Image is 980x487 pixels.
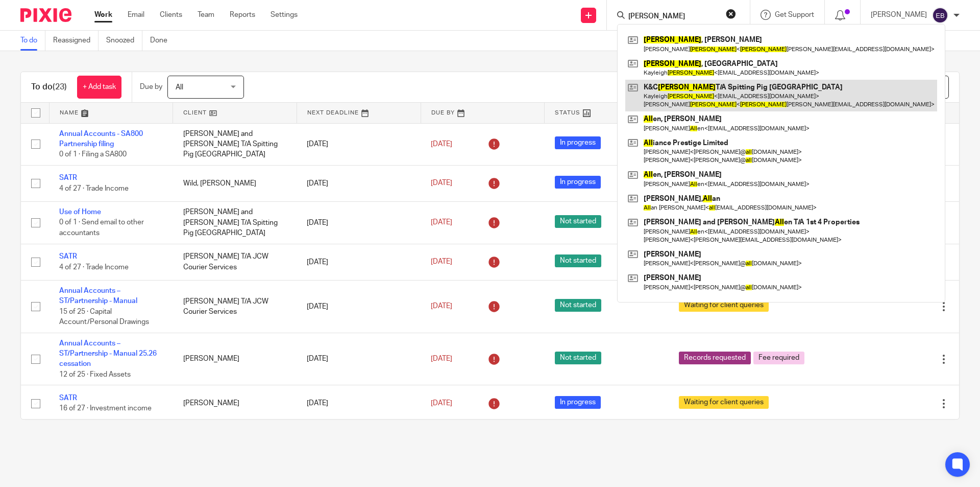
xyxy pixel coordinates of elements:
span: 0 of 1 · Send email to other accountants [59,219,144,237]
a: Annual Accounts – ST/Partnership - Manual 25.26 cessation [59,340,157,368]
a: + Add task [77,76,121,99]
a: SATR [59,253,77,260]
span: In progress [555,176,601,189]
a: Settings [271,10,298,20]
span: 12 of 25 · Fixed Assets [59,371,131,378]
a: Clients [160,10,182,20]
span: Records requested [679,352,751,364]
a: Work [94,10,112,20]
p: [PERSON_NAME] [871,10,927,20]
span: [DATE] [431,141,452,148]
span: (23) [53,83,67,91]
a: SATR [59,174,77,181]
a: Done [150,31,175,51]
a: Email [128,10,144,20]
span: Waiting for client queries [679,299,769,312]
td: [DATE] [297,333,421,385]
span: All [176,84,183,91]
span: In progress [555,396,601,409]
span: 0 of 1 · Filing a SA800 [59,151,127,158]
input: Search [627,12,719,21]
td: [DATE] [297,281,421,333]
span: 4 of 27 · Trade Income [59,264,129,271]
span: Not started [555,254,601,267]
span: Fee required [753,352,804,364]
td: [DATE] [297,165,421,201]
span: [DATE] [431,400,452,407]
span: In progress [555,136,601,149]
span: [DATE] [431,180,452,187]
span: Not started [555,352,601,364]
span: Get Support [775,11,814,18]
span: 16 of 27 · Investment income [59,405,152,412]
td: [DATE] [297,244,421,280]
td: [PERSON_NAME] [173,385,297,422]
td: Wild, [PERSON_NAME] [173,165,297,201]
img: svg%3E [932,7,948,24]
td: [PERSON_NAME] and [PERSON_NAME] T/A Spitting Pig [GEOGRAPHIC_DATA] [173,202,297,244]
td: [PERSON_NAME] [173,333,297,385]
p: Due by [140,82,162,92]
a: Annual Accounts – ST/Partnership - Manual [59,287,137,305]
span: [DATE] [431,219,452,226]
a: Team [198,10,214,20]
h1: To do [31,82,67,92]
span: Not started [555,299,601,312]
img: Pixie [20,8,71,22]
span: [DATE] [431,355,452,362]
span: Waiting for client queries [679,396,769,409]
td: [PERSON_NAME] and [PERSON_NAME] T/A Spitting Pig [GEOGRAPHIC_DATA] [173,123,297,165]
span: 4 of 27 · Trade Income [59,185,129,192]
a: To do [20,31,45,51]
span: Not started [555,215,601,228]
a: Reports [230,10,255,20]
td: [DATE] [297,385,421,422]
a: SATR [59,395,77,402]
td: [PERSON_NAME] T/A JCW Courier Services [173,244,297,280]
td: [DATE] [297,202,421,244]
a: Snoozed [106,31,142,51]
td: [PERSON_NAME] T/A JCW Courier Services [173,281,297,333]
td: [DATE] [297,123,421,165]
a: Reassigned [53,31,99,51]
button: Clear [726,9,736,19]
span: [DATE] [431,259,452,266]
span: [DATE] [431,303,452,310]
span: 15 of 25 · Capital Account/Personal Drawings [59,308,149,326]
a: Use of Home [59,208,101,216]
a: Annual Accounts - SA800 Partnership filing [59,130,143,148]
